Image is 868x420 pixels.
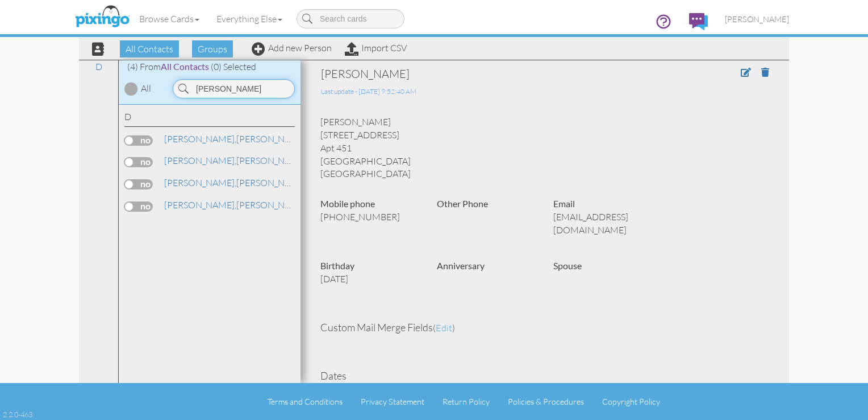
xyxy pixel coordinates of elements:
[164,155,236,166] span: [PERSON_NAME],
[320,211,420,224] p: [PHONE_NUMBER]
[141,82,151,95] div: All
[361,397,424,406] a: Privacy Statement
[320,198,375,209] strong: Mobile phone
[131,5,208,33] a: Browse Cards
[437,198,488,209] strong: Other Phone
[211,61,256,72] span: (0) Selected
[3,409,32,419] div: 2.2.0-463
[689,13,708,30] img: comments.svg
[320,273,420,286] p: [DATE]
[163,154,308,167] a: [PERSON_NAME]
[72,3,132,31] img: pixingo logo
[436,322,452,333] span: edit
[297,9,404,28] input: Search cards
[161,61,209,72] span: All Contacts
[437,260,485,271] strong: Anniversary
[443,397,490,406] a: Return Policy
[553,260,582,271] strong: Spouse
[120,40,179,57] span: All Contacts
[320,260,354,271] strong: Birthday
[164,177,236,188] span: [PERSON_NAME],
[124,110,295,127] div: D
[163,132,308,146] a: [PERSON_NAME]
[90,60,108,73] a: D
[320,322,769,333] h4: Custom Mail Merge Fields
[321,87,416,96] span: Last update - [DATE] 9:52:40 AM
[553,198,575,209] strong: Email
[164,133,236,145] span: [PERSON_NAME],
[268,397,343,406] a: Terms and Conditions
[192,40,233,57] span: Groups
[208,5,291,33] a: Everything Else
[553,211,653,237] p: [EMAIL_ADDRESS][DOMAIN_NAME]
[163,198,308,212] a: [PERSON_NAME]
[164,199,236,211] span: [PERSON_NAME],
[725,14,789,24] span: [PERSON_NAME]
[252,42,332,53] a: Add new Person
[602,397,660,406] a: Copyright Policy
[433,322,455,333] span: ( )
[345,42,407,53] a: Import CSV
[321,66,675,82] div: [PERSON_NAME]
[312,116,778,180] div: [PERSON_NAME] [STREET_ADDRESS] Apt 451 [GEOGRAPHIC_DATA] [GEOGRAPHIC_DATA]
[119,60,301,73] div: (4) From
[508,397,584,406] a: Policies & Procedures
[716,5,798,34] a: [PERSON_NAME]
[320,370,769,382] h4: Dates
[163,176,308,190] a: [PERSON_NAME]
